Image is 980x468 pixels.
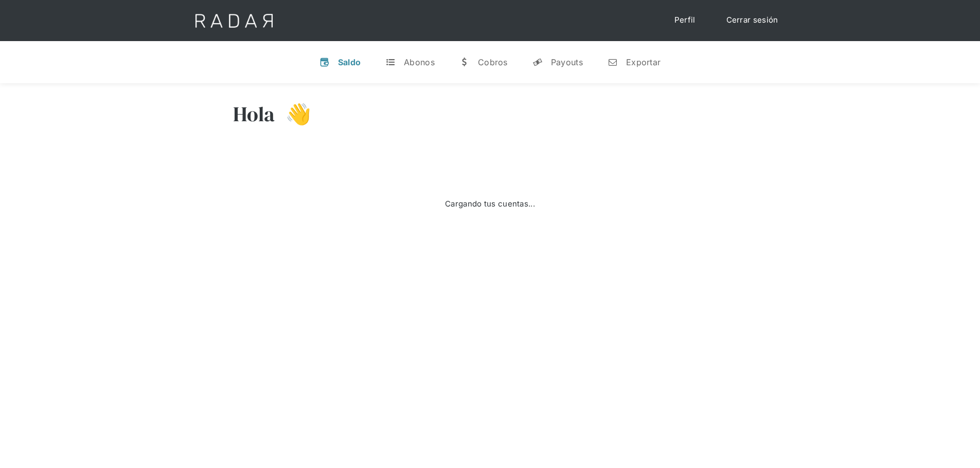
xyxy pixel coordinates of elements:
div: Saldo [338,57,361,67]
div: Cobros [478,57,508,67]
div: Cargando tus cuentas... [445,198,535,210]
div: n [608,57,618,67]
div: y [532,57,543,67]
a: Perfil [664,10,706,30]
div: t [385,57,396,67]
div: Exportar [626,57,661,67]
h3: Hola [233,101,275,127]
a: Cerrar sesión [716,10,789,30]
div: v [319,57,330,67]
h3: 👋 [275,101,311,127]
div: Abonos [404,57,435,67]
div: w [459,57,470,67]
div: Payouts [551,57,583,67]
